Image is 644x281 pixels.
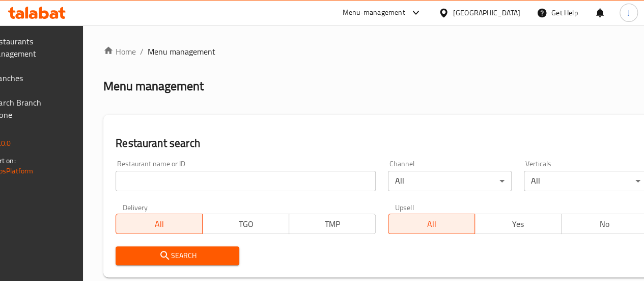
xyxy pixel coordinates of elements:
[124,249,231,262] span: Search
[120,217,199,232] span: All
[123,203,148,211] label: Delivery
[116,214,203,234] button: All
[474,214,562,234] button: Yes
[103,78,204,94] h2: Menu management
[343,7,405,19] div: Menu-management
[293,217,372,232] span: TMP
[103,45,136,58] a: Home
[289,214,376,234] button: TMP
[116,171,376,191] input: Search for restaurant name or ID..
[479,217,557,232] span: Yes
[628,7,630,18] span: J
[140,45,144,58] li: /
[388,171,512,191] div: All
[207,217,285,232] span: TGO
[393,217,471,232] span: All
[395,203,414,211] label: Upsell
[202,214,289,234] button: TGO
[453,7,520,18] div: [GEOGRAPHIC_DATA]
[148,45,215,58] span: Menu management
[116,246,239,265] button: Search
[388,214,475,234] button: All
[566,217,644,232] span: No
